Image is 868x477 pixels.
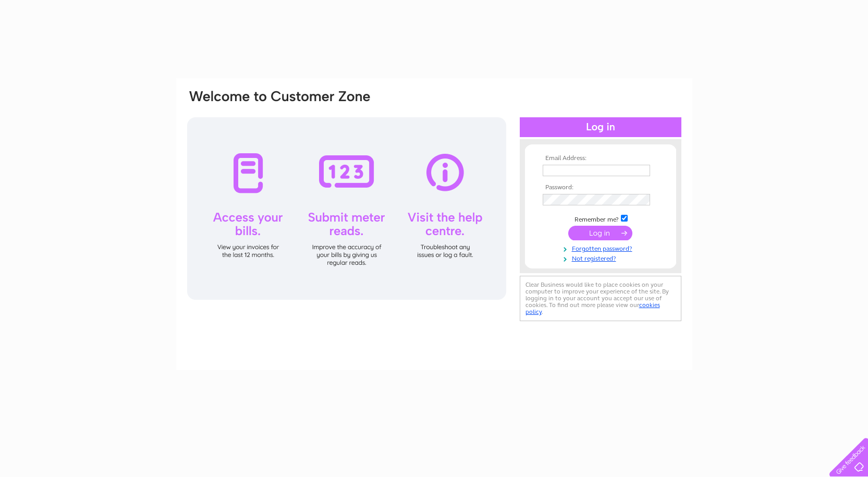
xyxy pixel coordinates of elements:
[540,184,661,191] th: Password:
[543,253,661,263] a: Not registered?
[543,243,661,253] a: Forgotten password?
[540,213,661,224] td: Remember me?
[540,155,661,162] th: Email Address:
[525,301,660,315] a: cookies policy
[568,226,632,240] input: Submit
[520,276,681,321] div: Clear Business would like to place cookies on your computer to improve your experience of the sit...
